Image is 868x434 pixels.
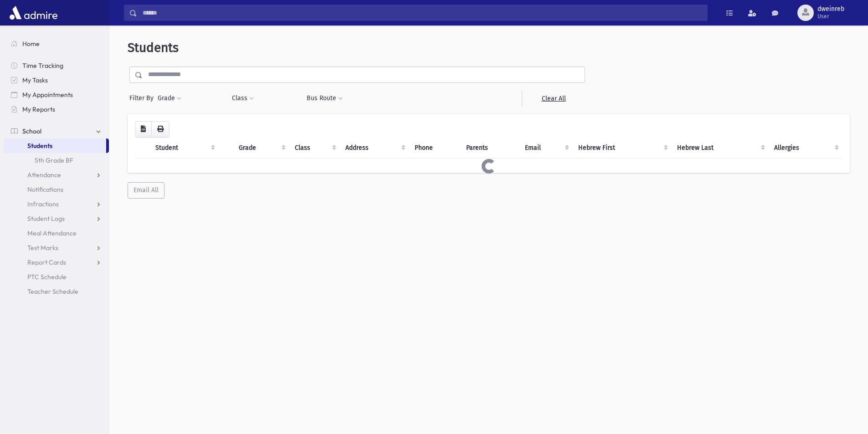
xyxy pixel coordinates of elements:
[231,90,254,107] button: Class
[27,287,78,296] span: Teacher Schedule
[4,197,109,211] a: Infractions
[4,270,109,284] a: PTC Schedule
[306,90,343,107] button: Bus Route
[672,138,769,158] th: Hebrew Last
[7,4,60,22] img: AdmirePro
[4,168,109,182] a: Attendance
[22,91,73,99] span: My Appointments
[27,185,63,194] span: Notifications
[4,255,109,270] a: Report Cards
[151,121,169,138] button: Print
[4,284,109,299] a: Teacher Schedule
[27,214,65,223] span: Student Logs
[4,124,109,138] a: School
[27,142,52,150] span: Students
[522,90,585,107] a: Clear All
[4,58,109,73] a: Time Tracking
[4,240,109,255] a: Test Marks
[4,182,109,197] a: Notifications
[135,121,152,138] button: CSV
[27,244,58,252] span: Test Marks
[4,36,109,51] a: Home
[22,127,41,135] span: School
[27,171,61,179] span: Attendance
[817,13,844,20] span: User
[27,273,67,281] span: PTC Schedule
[4,138,106,153] a: Students
[157,90,182,107] button: Grade
[22,61,63,70] span: Time Tracking
[129,93,157,103] span: Filter By
[4,226,109,240] a: Meal Attendance
[4,87,109,102] a: My Appointments
[340,138,409,158] th: Address
[4,211,109,226] a: Student Logs
[128,182,164,199] button: Email All
[137,5,707,21] input: Search
[409,138,461,158] th: Phone
[769,138,842,158] th: Allergies
[4,102,109,117] a: My Reports
[233,138,289,158] th: Grade
[22,105,55,113] span: My Reports
[22,40,40,48] span: Home
[461,138,519,158] th: Parents
[4,73,109,87] a: My Tasks
[519,138,573,158] th: Email
[573,138,671,158] th: Hebrew First
[27,200,59,208] span: Infractions
[4,153,109,168] a: 5th Grade BF
[27,229,77,237] span: Meal Attendance
[27,258,66,266] span: Report Cards
[128,40,179,55] span: Students
[22,76,48,84] span: My Tasks
[150,138,219,158] th: Student
[289,138,340,158] th: Class
[817,5,844,13] span: dweinreb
